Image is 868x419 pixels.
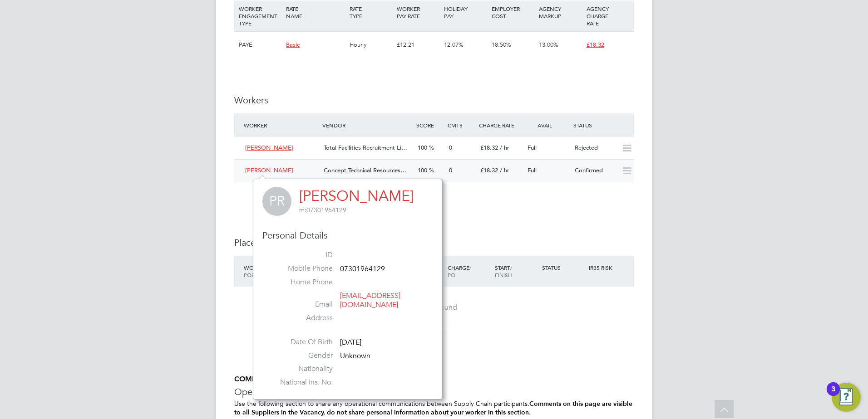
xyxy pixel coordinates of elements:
span: 07301964129 [340,264,385,273]
div: Confirmed [571,163,618,178]
button: Open Resource Center, 3 new notifications [832,383,861,412]
div: Score [414,117,445,133]
span: Concept Technical Resources… [324,166,406,174]
div: IR35 Risk [587,259,618,276]
div: Charge Rate [477,117,524,133]
span: Basic [286,41,300,49]
a: [PERSON_NAME] [299,187,414,205]
div: 3 [831,389,835,401]
span: [DATE] [340,338,361,347]
div: Hourly [347,32,395,58]
label: Mobile Phone [269,264,333,273]
div: PAYE [237,32,284,58]
label: Email [269,300,333,309]
div: Worker [242,117,320,133]
div: Start [493,259,540,283]
div: Vendor [320,117,414,133]
div: AGENCY MARKUP [537,0,584,24]
span: 07301964129 [299,206,346,214]
h3: Personal Details [262,229,433,241]
span: £18.32 [587,41,604,49]
span: m: [299,206,306,214]
span: / PO [448,264,471,278]
div: AGENCY CHARGE RATE [584,0,631,31]
div: HOLIDAY PAY [442,0,489,24]
p: Use the following section to share any operational communications between Supply Chain participants. [234,400,634,417]
span: / Position [244,264,269,278]
span: 100 [418,144,427,151]
label: Gender [269,351,333,361]
span: 0 [449,166,452,174]
span: 0 [449,144,452,151]
div: Avail [524,117,571,133]
span: PR [262,187,291,216]
span: Total Facilities Recruitment Li… [324,144,407,151]
a: [EMAIL_ADDRESS][DOMAIN_NAME] [340,291,400,310]
label: Address [269,313,333,323]
label: Nationality [269,364,333,374]
div: Cmts [445,117,477,133]
span: [PERSON_NAME] [245,144,293,151]
div: No data found [243,303,625,312]
span: Full [528,144,537,151]
div: Rejected [571,141,618,156]
h3: Operational Communications [234,386,634,398]
h5: COMMUNICATIONS [234,375,634,384]
span: 13.00% [539,41,558,49]
h3: Workers [234,94,634,106]
div: WORKER PAY RATE [395,0,442,24]
label: National Ins. No. [269,378,333,387]
span: / hr [500,144,509,151]
div: Charge [445,259,493,283]
span: 100 [418,166,427,174]
div: £12.21 [395,32,442,58]
span: / Finish [495,264,512,278]
div: Status [540,259,587,276]
b: Comments on this page are visible to all Suppliers in the Vacancy, do not share personal informat... [234,400,632,416]
h3: Placements [234,237,634,248]
div: EMPLOYER COST [489,0,537,24]
span: / hr [500,166,509,174]
span: [PERSON_NAME] [245,166,293,174]
span: Unknown [340,351,370,361]
div: RATE TYPE [347,0,395,24]
div: Status [571,117,634,133]
div: RATE NAME [284,0,347,24]
span: 18.50% [492,41,511,49]
span: £18.32 [480,166,498,174]
span: Full [528,166,537,174]
label: Date Of Birth [269,337,333,347]
label: ID [269,250,333,260]
div: WORKER ENGAGEMENT TYPE [237,0,284,31]
div: Worker [242,259,304,283]
label: Home Phone [269,278,333,287]
span: 12.07% [444,41,464,49]
span: £18.32 [480,144,498,151]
